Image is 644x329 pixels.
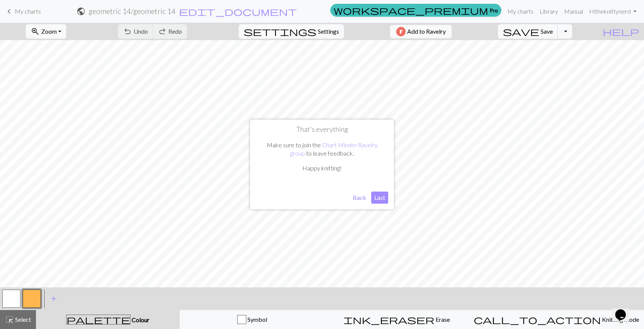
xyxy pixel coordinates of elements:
span: Zoom [41,28,57,35]
span: Save [541,28,553,35]
span: Erase [434,316,450,323]
span: ink_eraser [344,314,434,325]
a: Library [537,4,561,19]
button: Knitting mode [469,310,644,329]
span: edit_document [179,6,297,17]
span: add [49,293,58,304]
span: public [76,6,86,17]
a: Manual [561,4,586,19]
span: keyboard_arrow_left [5,6,14,17]
span: save [503,26,539,37]
a: My charts [5,5,41,18]
button: Zoom [26,24,66,39]
span: zoom_in [31,26,40,37]
a: Hitheknittynerd [586,4,639,19]
span: Symbol [246,316,267,323]
button: Last [371,192,388,204]
i: Settings [244,27,316,36]
button: Colour [36,310,180,329]
span: Select [14,316,31,323]
img: Ravelry [396,27,406,36]
button: SettingsSettings [239,24,344,39]
p: Make sure to join the to leave feedback. [260,141,384,158]
a: Pro [330,4,501,17]
button: Symbol [180,310,324,329]
a: Chart Minder Ravelry group [290,141,378,157]
div: That's everything [250,120,394,210]
iframe: chat widget [612,299,636,321]
button: Erase [324,310,469,329]
span: palette [67,314,130,325]
span: My charts [15,8,41,15]
span: workspace_premium [334,5,488,16]
h2: geometric 14 / geometric 14 [89,7,176,16]
span: call_to_action [474,314,601,325]
button: Save [498,24,558,39]
button: Add to Ravelry [390,25,452,38]
p: Happy knitting! [260,164,384,172]
span: Colour [131,316,149,323]
span: Knitting mode [601,316,639,323]
span: highlight_alt [5,314,14,325]
span: Settings [318,27,339,36]
span: settings [244,26,316,37]
span: Add to Ravelry [407,27,446,36]
span: help [603,26,639,37]
button: Back [350,192,369,204]
h1: That's everything [256,125,388,134]
a: My charts [504,4,537,19]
